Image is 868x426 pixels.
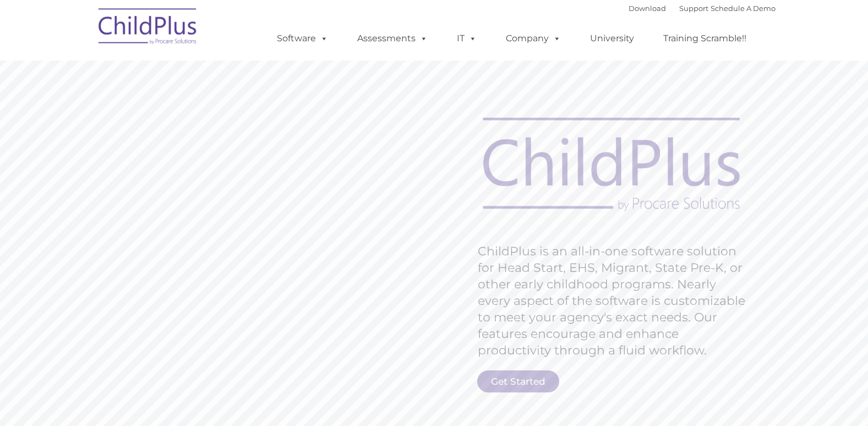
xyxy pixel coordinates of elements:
[346,28,439,50] a: Assessments
[477,370,559,392] a: Get Started
[679,4,708,13] a: Support
[711,4,776,13] a: Schedule A Demo
[266,28,339,50] a: Software
[446,28,488,50] a: IT
[579,28,645,50] a: University
[478,243,751,359] rs-layer: ChildPlus is an all-in-one software solution for Head Start, EHS, Migrant, State Pre-K, or other ...
[629,4,666,13] a: Download
[629,4,776,13] font: |
[93,1,203,56] img: ChildPlus by Procare Solutions
[652,28,757,50] a: Training Scramble!!
[495,28,572,50] a: Company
